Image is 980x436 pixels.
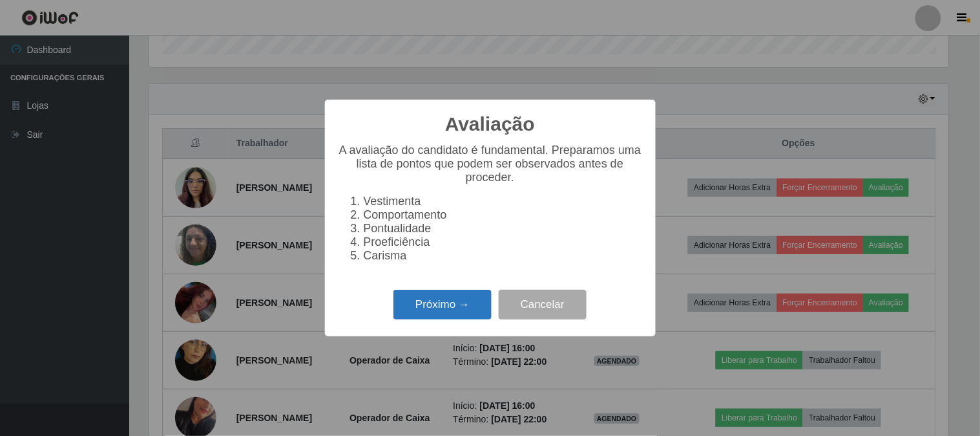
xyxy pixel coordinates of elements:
li: Comportamento [364,208,643,222]
li: Vestimenta [364,195,643,208]
button: Cancelar [499,290,587,320]
button: Próximo → [393,290,492,320]
p: A avaliação do candidato é fundamental. Preparamos uma lista de pontos que podem ser observados a... [338,144,643,184]
li: Pontualidade [364,222,643,235]
li: Carisma [364,249,643,263]
h2: Avaliação [445,113,535,136]
li: Proeficiência [364,235,643,249]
